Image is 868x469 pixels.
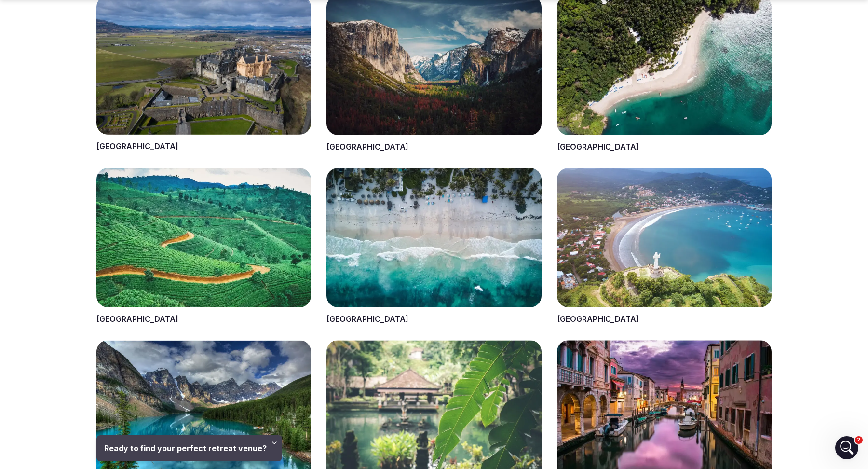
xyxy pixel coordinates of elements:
[326,314,408,324] a: [GEOGRAPHIC_DATA]
[855,436,863,444] span: 2
[557,314,639,324] a: [GEOGRAPHIC_DATA]
[96,141,178,151] a: [GEOGRAPHIC_DATA]
[96,314,178,324] a: [GEOGRAPHIC_DATA]
[326,142,408,152] a: [GEOGRAPHIC_DATA]
[835,436,858,459] iframe: Intercom live chat
[557,142,639,152] a: [GEOGRAPHIC_DATA]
